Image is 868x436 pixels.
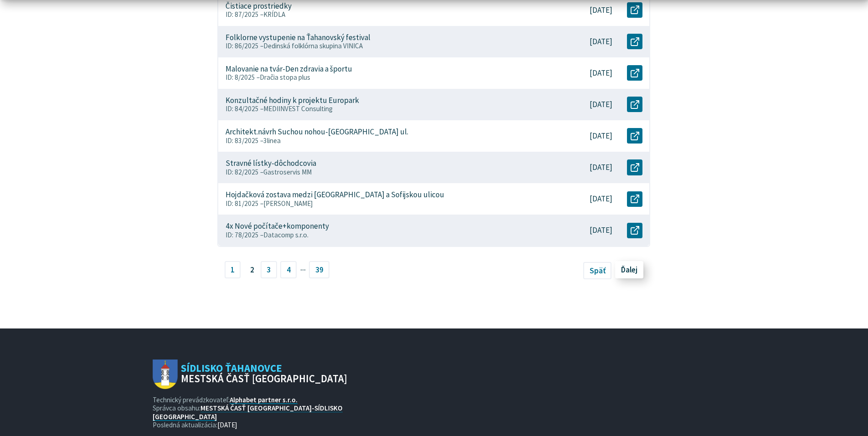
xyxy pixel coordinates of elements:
p: Konzultačné hodiny k projektu Europark [226,96,359,105]
span: Sídlisko Ťahanovce [178,363,348,384]
span: MEDIINVEST Consulting [263,104,333,113]
p: Technický prevádzkovateľ: Správca obsahu: Posledná aktualizácia: [153,396,348,429]
p: [DATE] [590,194,612,204]
a: 1 [225,261,241,278]
a: Logo Sídlisko Ťahanovce, prejsť na domovskú stránku. [153,359,348,389]
a: Ďalej [615,261,644,278]
span: Späť [590,266,606,276]
p: ID: 8/2025 – [226,73,548,82]
span: [PERSON_NAME] [263,199,313,208]
span: KRÍDLA [263,10,285,19]
p: ID: 86/2025 – [226,42,548,50]
a: 3 [261,261,277,278]
p: Architekt.návrh Suchou nohou-[GEOGRAPHIC_DATA] ul. [226,127,408,137]
p: [DATE] [590,37,612,46]
p: ID: 83/2025 – [226,137,548,145]
p: Malovanie na tvár-Den zdravia a športu [226,64,352,74]
span: 2 [244,261,261,278]
p: ID: 78/2025 – [226,231,548,239]
p: [DATE] [590,163,612,172]
p: ID: 81/2025 – [226,200,548,208]
span: Mestská časť [GEOGRAPHIC_DATA] [181,374,347,384]
a: Späť [583,262,611,279]
img: Prejsť na domovskú stránku [153,359,178,389]
p: ID: 87/2025 – [226,10,548,19]
span: Dračia stopa plus [260,73,310,82]
p: [DATE] [590,100,612,109]
span: Datacomp s.r.o. [263,231,308,239]
span: Dedinská folklórna skupina VINICA [263,41,363,50]
a: 4 [280,261,297,278]
p: Stravné lístky-dôchodcovia [226,159,316,168]
span: Ďalej [621,265,637,275]
span: ··· [300,262,306,277]
p: [DATE] [590,131,612,141]
p: 4x Nové počítače+komponenty [226,221,329,231]
p: ID: 84/2025 – [226,105,548,113]
span: 3linea [263,136,281,145]
p: Čistiace prostriedky [226,1,292,11]
a: Alphabet partner s.r.o. [230,395,298,404]
p: [DATE] [590,226,612,235]
p: Hojdačková zostava medzi [GEOGRAPHIC_DATA] a Sofijskou ulicou [226,190,444,200]
span: Gastroservis MM [263,168,312,176]
p: [DATE] [590,68,612,78]
span: [DATE] [217,421,237,429]
p: [DATE] [590,5,612,15]
p: ID: 82/2025 – [226,168,548,176]
a: 39 [309,261,329,278]
a: MESTSKÁ ČASŤ [GEOGRAPHIC_DATA]-SÍDLISKO [GEOGRAPHIC_DATA] [153,404,343,421]
p: Folklorne vystupenie na Ťahanovský festival [226,33,370,42]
